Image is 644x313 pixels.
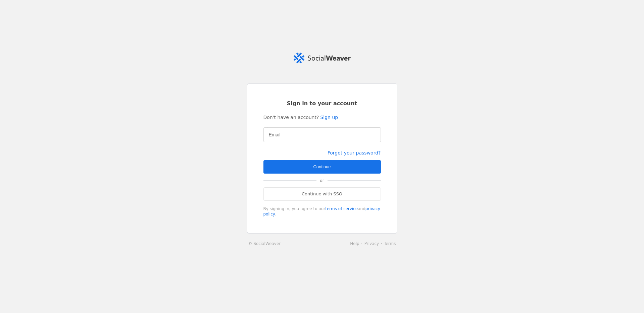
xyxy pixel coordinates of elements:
[263,206,380,216] a: privacy policy
[320,114,338,121] a: Sign up
[328,150,381,155] a: Forgot your password?
[269,131,376,139] input: Email
[248,240,281,247] a: © SocialWeaver
[350,241,359,246] a: Help
[287,100,357,107] span: Sign in to your account
[325,206,358,211] a: terms of service
[313,164,331,170] span: Continue
[269,131,281,139] mat-label: Email
[364,241,379,246] a: Privacy
[359,240,364,247] li: ·
[263,160,381,174] button: Continue
[263,206,381,217] div: By signing in, you agree to our and .
[379,240,384,247] li: ·
[263,114,319,121] span: Don't have an account?
[263,187,381,201] a: Continue with SSO
[316,174,327,187] span: or
[384,241,396,246] a: Terms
